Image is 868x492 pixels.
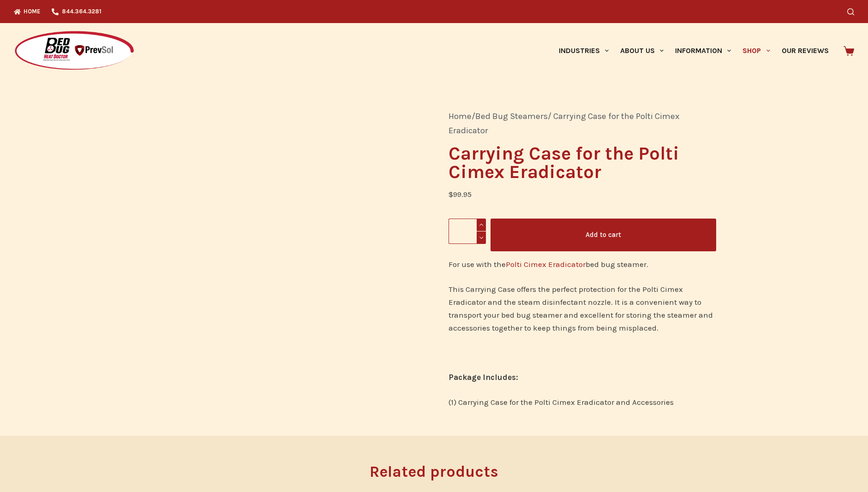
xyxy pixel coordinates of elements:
a: Our Reviews [776,23,834,78]
strong: Package Includes: [449,373,518,382]
a: Bed Bug Steamers [475,111,548,121]
a: Industries [553,23,614,78]
a: Information [670,23,737,78]
a: About Us [614,23,669,78]
nav: Breadcrumb [449,109,716,138]
p: (1) Carrying Case for the Polti Cimex Eradicator and Accessories [449,396,716,409]
p: For use with the bed bug steamer. [449,258,716,271]
button: Search [847,8,854,15]
a: Home [449,111,472,121]
input: Product quantity [449,219,486,244]
a: Polti Cimex Eradicator [506,260,586,269]
a: Shop [737,23,776,78]
h1: Carrying Case for the Polti Cimex Eradicator [449,144,716,181]
button: Add to cart [491,219,716,251]
bdi: 99.95 [449,190,472,199]
img: Prevsol/Bed Bug Heat Doctor [14,30,135,71]
nav: Primary [553,23,834,78]
p: This Carrying Case offers the perfect protection for the Polti Cimex Eradicator and the steam dis... [449,283,716,334]
span: $ [449,190,453,199]
h2: Related products [137,460,732,484]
